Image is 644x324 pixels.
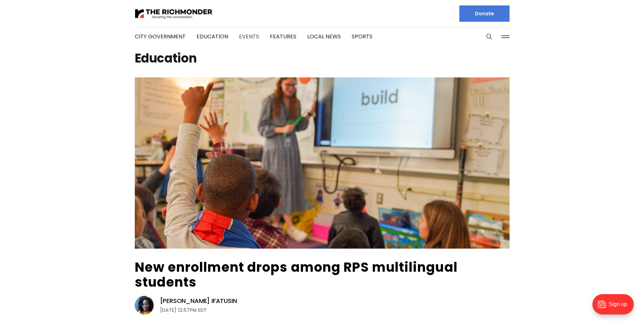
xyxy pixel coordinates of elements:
button: Search this site [484,32,494,42]
a: Education [197,33,228,40]
a: Local News [307,33,341,40]
img: Victoria A. Ifatusin [135,296,154,315]
a: [PERSON_NAME] Ifatusin [160,297,237,305]
a: Sports [352,33,372,40]
a: Features [270,33,296,40]
a: Donate [459,5,510,22]
a: Events [239,33,259,40]
iframe: portal-trigger [587,291,644,324]
h1: Education [135,53,510,64]
img: The Richmonder [135,8,213,20]
a: City Government [135,33,186,40]
time: [DATE] 12:57PM EDT [160,306,207,314]
a: New enrollment drops among RPS multilingual students [135,258,458,291]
